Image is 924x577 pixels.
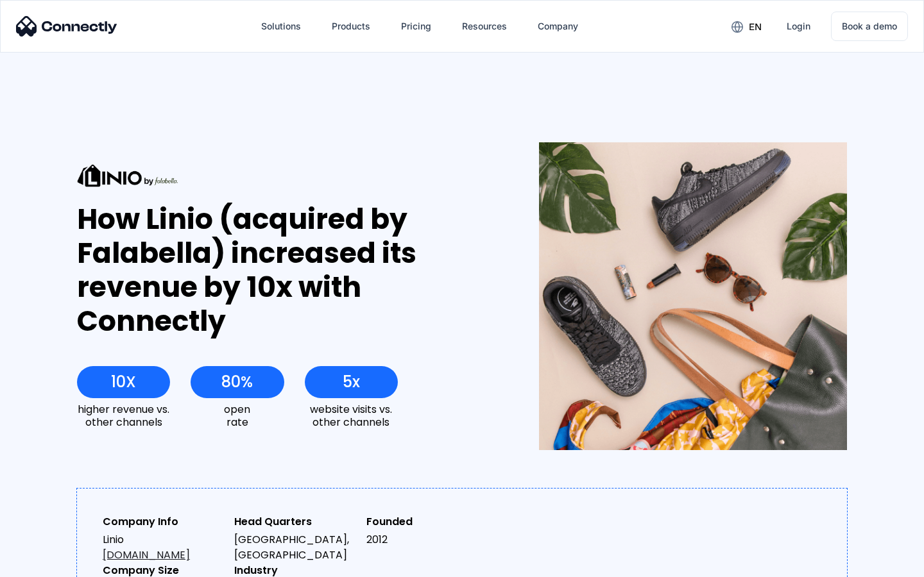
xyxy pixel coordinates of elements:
div: 80% [221,373,253,391]
div: 5x [343,373,360,391]
div: 2012 [366,532,488,548]
div: higher revenue vs. other channels [77,403,170,428]
div: website visits vs. other channels [305,403,398,428]
div: Solutions [251,11,311,42]
div: Login [787,17,810,35]
ul: Language list [26,555,77,573]
div: Head Quarters [234,514,355,530]
a: Book a demo [831,12,908,41]
a: Pricing [391,11,441,42]
div: Company [527,11,588,42]
div: Resources [462,17,507,35]
div: Products [332,17,370,35]
div: Pricing [401,17,431,35]
div: en [721,17,771,36]
div: Founded [366,514,488,530]
div: Products [321,11,381,42]
div: How Linio (acquired by Falabella) increased its revenue by 10x with Connectly [77,203,492,338]
div: Solutions [261,17,301,35]
div: en [749,18,762,36]
div: Company [538,17,578,35]
div: Resources [452,11,517,42]
div: Company Info [103,514,224,530]
a: Login [776,11,821,42]
div: 10X [111,373,136,391]
div: open rate [191,403,284,428]
div: [GEOGRAPHIC_DATA], [GEOGRAPHIC_DATA] [234,532,355,563]
a: [DOMAIN_NAME] [103,548,190,562]
div: Linio [103,532,224,563]
img: Connectly Logo [16,16,117,37]
aside: Language selected: English [13,555,77,573]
